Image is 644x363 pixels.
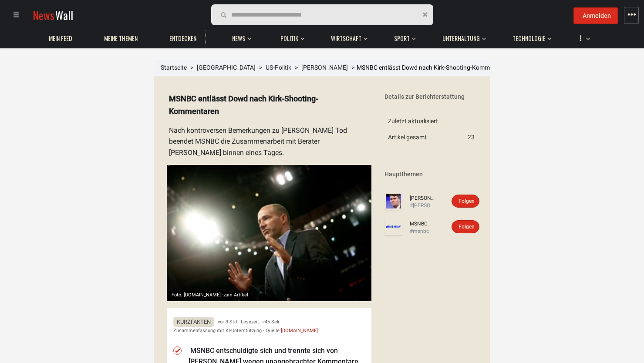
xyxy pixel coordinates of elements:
button: Sport [390,26,416,47]
a: [DOMAIN_NAME] [281,328,318,333]
a: Sport [390,30,414,47]
td: Zuletzt aktualisiert [384,113,464,129]
a: Politik [276,30,303,47]
a: NewsWall [33,7,73,23]
span: Sport [394,34,410,42]
img: Profilbild von Charlie Kirk [384,192,402,210]
td: Artikel gesamt [384,129,464,145]
img: Profilbild von MSNBC [384,218,402,235]
span: Anmelden [583,12,611,19]
span: Politik [280,34,298,42]
img: Vorschaubild von newsweek.com [167,165,371,301]
span: Folgen [459,198,475,204]
span: MSNBC entlässt Dowd nach Kirk-Shooting-Kommentaren [357,64,511,71]
button: Politik [276,26,304,47]
span: Kurzfakten [173,317,214,327]
span: Wall [55,7,73,23]
span: News [33,7,54,23]
a: [GEOGRAPHIC_DATA] [197,64,256,71]
a: News [228,30,250,47]
a: [PERSON_NAME] [301,64,348,71]
a: Unterhaltung [438,30,484,47]
td: 23 [464,129,484,145]
div: vor 3 Std · Lesezeit: ~45 Sek. Zusammenfassung mit KI-Unterstützung · Quelle: [173,318,365,334]
button: Technologie [508,26,551,47]
button: Unterhaltung [438,26,486,47]
div: Hauptthemen [384,170,484,178]
span: Wirtschaft [331,34,361,42]
div: #msnbc [410,228,436,235]
span: Entdecken [169,34,196,42]
span: Meine Themen [104,34,138,42]
span: News [232,34,245,42]
a: US-Politik [266,64,291,71]
a: Startseite [161,64,187,71]
button: Wirtschaft [327,26,368,47]
span: Folgen [459,224,475,230]
span: zum Artikel [223,292,248,298]
a: Wirtschaft [327,30,366,47]
div: Foto: [DOMAIN_NAME] · [169,291,251,299]
a: Technologie [508,30,550,47]
span: Unterhaltung [442,34,480,42]
a: [PERSON_NAME] [410,195,436,202]
span: Technologie [513,34,545,42]
button: News [228,26,254,47]
a: Foto: [DOMAIN_NAME] ·zum Artikel [167,165,371,301]
a: MSNBC [410,220,436,228]
div: #[PERSON_NAME]-643cc43228424 [410,202,436,209]
button: Anmelden [573,7,618,24]
div: Details zur Berichterstattung [384,92,484,101]
span: Mein Feed [49,34,72,42]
